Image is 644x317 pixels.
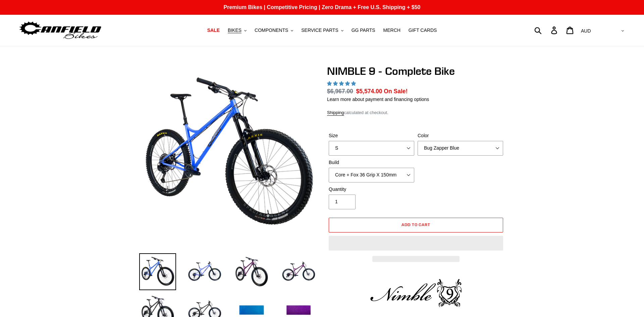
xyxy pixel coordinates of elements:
label: Quantity [329,186,414,193]
span: $5,574.00 [356,88,382,95]
span: On Sale! [384,87,408,96]
s: $6,967.00 [327,88,353,95]
div: calculated at checkout. [327,109,505,116]
button: COMPONENTS [251,26,297,35]
span: COMPONENTS [255,28,288,33]
a: MERCH [380,26,404,35]
span: MERCH [383,28,400,33]
img: Canfield Bikes [18,20,102,41]
a: GG PARTS [348,26,379,35]
button: BIKES [224,26,250,35]
a: Learn more about payment and financing options [327,97,429,102]
img: Load image into Gallery viewer, NIMBLE 9 - Complete Bike [139,253,176,290]
h1: NIMBLE 9 - Complete Bike [327,65,505,77]
label: Size [329,132,414,139]
img: Load image into Gallery viewer, NIMBLE 9 - Complete Bike [233,253,270,290]
a: Shipping [327,110,344,116]
img: NIMBLE 9 - Complete Bike [141,66,316,241]
label: Color [418,132,503,139]
span: SERVICE PARTS [301,28,338,33]
button: SERVICE PARTS [298,26,346,35]
label: Build [329,159,414,166]
span: BIKES [228,28,241,33]
img: Load image into Gallery viewer, NIMBLE 9 - Complete Bike [186,253,223,290]
button: Add to cart [329,218,503,232]
span: 4.88 stars [327,81,357,86]
span: SALE [207,28,220,33]
a: GIFT CARDS [405,26,440,35]
span: GG PARTS [352,28,375,33]
input: Search [538,23,555,38]
span: Add to cart [401,222,431,227]
img: Load image into Gallery viewer, NIMBLE 9 - Complete Bike [280,253,317,290]
span: GIFT CARDS [409,28,437,33]
a: SALE [204,26,223,35]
